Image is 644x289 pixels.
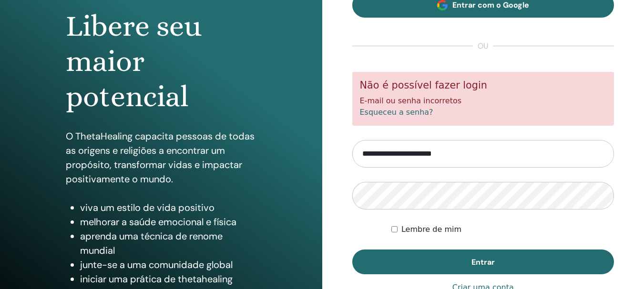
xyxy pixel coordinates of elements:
font: E-mail ou senha incorretos [360,96,462,105]
button: Entrar [352,249,614,274]
a: Esqueceu a senha? [360,108,433,117]
font: aprenda uma técnica de renome mundial [80,230,223,257]
font: Lembre de mim [401,225,461,234]
div: Mantenha-me autenticado indefinidamente ou até que eu faça logout manualmente [391,224,614,235]
font: iniciar uma prática de thetahealing [80,273,233,285]
font: ou [478,41,488,51]
font: Entrar [471,257,495,267]
font: melhorar a saúde emocional e física [80,216,236,228]
font: Não é possível fazer login [360,80,488,91]
font: O ThetaHealing capacita pessoas de todas as origens e religiões a encontrar um propósito, transfo... [66,130,255,185]
font: Libere seu maior potencial [66,9,202,114]
font: junte-se a uma comunidade global [80,259,233,271]
font: viva um estilo de vida positivo [80,201,215,214]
